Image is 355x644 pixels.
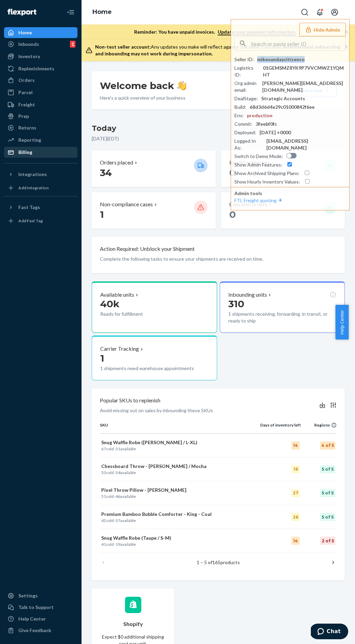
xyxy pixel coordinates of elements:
a: Freight [4,99,77,110]
a: Returns [4,122,77,133]
button: Carrier Tracking11 shipments need warehouse appointments [92,335,217,380]
div: Switch to Demo Mode : [234,153,283,160]
div: production [247,112,272,119]
div: Parcel [18,89,33,96]
a: Reporting [4,135,77,145]
div: 4 of 5 [320,441,335,450]
p: sold · available [101,518,252,523]
div: Fast Tags [18,204,40,211]
iframe: Opens a widget where you can chat to one of our agents [311,624,348,641]
button: Open Search Box [298,5,312,19]
div: Deployed : [234,129,256,136]
p: Inbounding units [228,291,267,299]
div: 5 of 5 [320,489,335,497]
a: Parcel [4,87,77,98]
button: Close Navigation [64,5,77,19]
span: 0 [229,167,236,178]
span: 1 [100,209,104,220]
div: 3feebf0fc [256,121,277,127]
div: Talk to Support [18,604,54,611]
ol: breadcrumbs [87,2,117,22]
p: Available units [100,291,134,299]
div: Show Hourly Inventory Values : [234,178,300,185]
div: Give Feedback [18,627,51,634]
p: Admin tools [234,190,346,197]
p: 1 shipments receiving, forwarding, in transit, or ready to ship [228,311,337,324]
p: Reminder: You have unpaid invoices. [134,29,296,35]
div: Build : [234,104,246,110]
th: SKU [100,422,254,434]
p: sold · available [101,493,252,499]
a: Help Center [4,613,77,624]
div: 14 [291,441,300,450]
div: Env : [234,112,244,119]
div: Integrations [18,171,47,178]
button: Open notifications [313,5,326,19]
span: 31 [116,446,120,451]
span: 53 [101,470,106,475]
div: Logged In As : [234,138,263,151]
div: Settings [18,592,38,599]
button: Help Center [335,305,349,340]
div: 5 of 5 [320,465,335,473]
div: Prep [18,113,29,120]
p: 1 shipments need warehouse appointments [100,365,201,372]
a: Update your payment information. [218,29,296,35]
div: Show Archived Shipping Plans : [234,170,300,177]
div: DealStage : [234,95,258,102]
span: 1 [100,352,104,364]
p: Complete the following tasks to ensure your shipments are received on time. [100,256,337,262]
span: 42 [101,518,106,523]
div: 5 of 5 [320,513,335,521]
span: Non-test seller account: [95,44,151,50]
div: Logistics ID : [234,65,260,78]
a: Orders [4,75,77,86]
button: Canceled orders 0 [221,192,345,229]
div: Add Fast Tag [18,218,43,224]
div: 26 [291,513,300,521]
div: Show Admin Features : [234,161,282,168]
p: Carrier Tracking [100,345,139,353]
p: 1 – 5 of products [197,559,240,566]
div: Commit : [234,121,252,127]
a: Home [92,8,112,16]
span: 37 [116,518,120,523]
div: Billing [18,149,32,156]
input: Search or paste seller ID [251,37,345,50]
span: 165 [212,559,220,565]
p: Premium Bamboo Bubble Comforter - King - Coal [101,511,252,518]
h1: Welcome back [100,80,187,92]
p: Non-compliance cases [100,201,153,208]
p: Invalid addresses [229,159,269,167]
p: sold · available [101,446,252,452]
a: Inventory [4,51,77,62]
p: Popular SKUs to replenish [100,397,160,404]
span: 67 [101,446,106,451]
span: 46 [116,494,120,499]
div: 01GEMSMZ8YK9P7VVCMWZ1YQMHT [263,65,346,78]
div: Seller ID : [234,56,254,63]
div: Any updates you make will reflect against the seller's account. [95,43,344,57]
p: Snug Waffle Robe ([PERSON_NAME] / L-XL) [101,439,252,446]
p: Action Required: Unblock your Shipment [100,245,195,253]
h3: Today [92,123,345,134]
a: FTL Freight quoting [234,197,283,203]
div: 27 [291,489,300,497]
div: 1 [70,41,75,48]
button: Open account menu [328,5,341,19]
a: Add Integration [4,182,77,193]
span: 34 [100,167,112,178]
button: Invalid addresses 0 [221,151,345,187]
div: Add Integration [18,185,49,191]
a: Prep [4,111,77,122]
button: Fast Tags [4,202,77,213]
button: Give Feedback [4,625,77,636]
th: Days of inventory left [254,422,301,434]
div: Inventory [18,53,40,60]
img: Flexport logo [7,9,36,16]
div: Strategic Accounts [261,95,305,102]
span: 51 [101,494,106,499]
div: [EMAIL_ADDRESS][DOMAIN_NAME] [266,138,346,151]
div: Reporting [18,137,41,143]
